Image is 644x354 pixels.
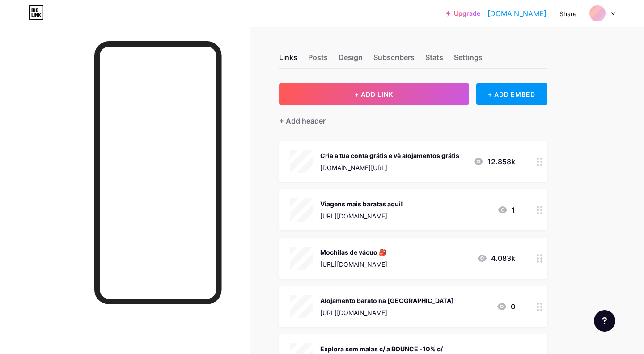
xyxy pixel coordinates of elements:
[425,52,443,68] div: Stats
[476,83,547,105] div: + ADD EMBED
[496,301,515,312] div: 0
[279,83,469,105] button: + ADD LINK
[279,115,326,126] div: + Add header
[320,199,403,209] div: Viagens mais baratas aqui!
[320,151,459,160] div: Cria a tua conta grátis e vê alojamentos grátis
[355,90,393,98] span: + ADD LINK
[497,205,515,215] div: 1
[320,260,387,269] div: [URL][DOMAIN_NAME]
[446,10,480,17] a: Upgrade
[279,52,297,68] div: Links
[473,156,515,167] div: 12.858k
[308,52,328,68] div: Posts
[320,211,403,221] div: [URL][DOMAIN_NAME]
[320,247,387,257] div: Mochilas de vácuo 🎒
[373,52,415,68] div: Subscribers
[477,253,515,264] div: 4.083k
[320,163,459,172] div: [DOMAIN_NAME][URL]
[454,52,483,68] div: Settings
[487,8,547,19] a: [DOMAIN_NAME]
[559,9,576,18] div: Share
[320,296,454,305] div: Alojamento barato na [GEOGRAPHIC_DATA]
[320,308,454,317] div: [URL][DOMAIN_NAME]
[339,52,363,68] div: Design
